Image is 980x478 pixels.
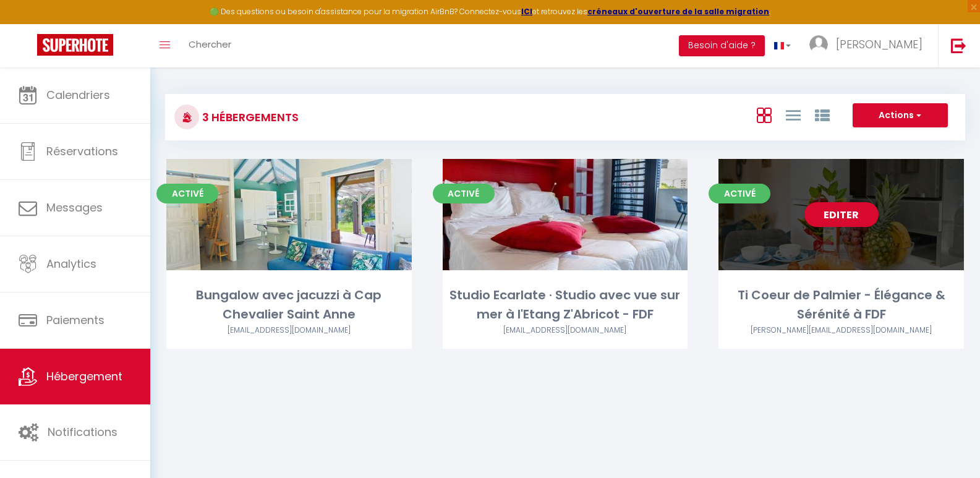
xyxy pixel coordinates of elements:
[679,35,765,56] button: Besoin d'aide ?
[166,286,412,325] div: Bungalow avec jacuzzi à Cap Chevalier Saint Anne
[166,325,412,336] div: Airbnb
[156,184,218,203] span: Activé
[199,103,299,131] h3: 3 Hébergements
[46,369,122,384] span: Hébergement
[443,286,688,325] div: Studio Ecarlate · Studio avec vue sur mer à l'Etang Z'Abricot - FDF
[587,6,769,17] a: créneaux d'ouverture de la salle migration
[48,424,117,440] span: Notifications
[718,286,964,325] div: Ti Coeur de Palmier - Élégance & Sérénité à FDF
[786,105,801,125] a: Vue en Liste
[836,36,922,52] span: [PERSON_NAME]
[46,143,118,159] span: Réservations
[709,184,770,203] span: Activé
[853,103,948,128] button: Actions
[951,38,966,53] img: logout
[815,105,830,125] a: Vue par Groupe
[46,87,110,103] span: Calendriers
[809,35,828,54] img: ...
[927,422,971,469] iframe: Chat
[443,325,688,336] div: Airbnb
[37,34,113,56] img: Super Booking
[718,325,964,336] div: Airbnb
[433,184,495,203] span: Activé
[46,256,96,271] span: Analytics
[10,5,47,42] button: Ouvrir le widget de chat LiveChat
[179,24,241,67] a: Chercher
[757,105,772,125] a: Vue en Box
[46,312,104,328] span: Paiements
[804,202,879,227] a: Editer
[800,24,938,67] a: ... [PERSON_NAME]
[521,6,532,17] a: ICI
[189,38,231,51] span: Chercher
[46,200,103,215] span: Messages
